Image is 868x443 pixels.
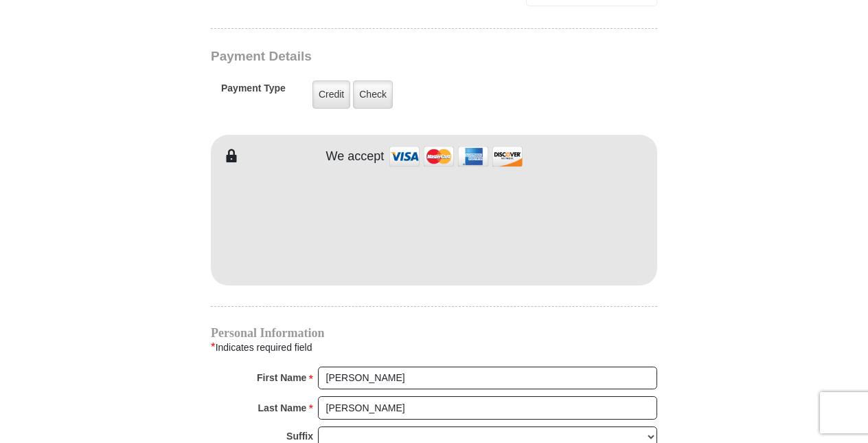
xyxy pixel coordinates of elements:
[353,80,393,109] label: Check
[326,149,385,164] h4: We accept
[258,398,307,418] strong: Last Name
[211,327,657,338] h4: Personal Information
[221,83,286,101] h5: Payment Type
[257,368,306,387] strong: First Name
[312,80,350,109] label: Credit
[211,49,561,65] h3: Payment Details
[211,338,657,356] div: Indicates required field
[387,142,525,171] img: credit cards accepted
